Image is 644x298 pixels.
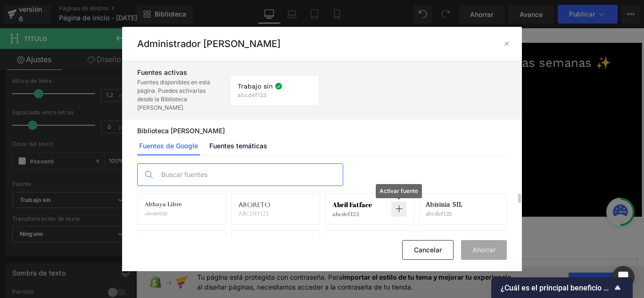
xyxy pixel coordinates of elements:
font: Aboreto [239,201,270,209]
font: Agregar sección única [299,287,364,294]
font: Administrador [PERSON_NAME] [137,38,281,49]
button: Mostrar encuesta: ¿Cuál es el principal beneficio de este constructor de páginas para usted? [501,282,623,293]
font: Fuentes temáticas [209,142,267,150]
font: Cancelar [414,246,442,254]
font: Abhaya Libre [145,201,182,209]
font: abcdef123 [426,210,452,217]
font: abcdef123 [239,210,268,217]
input: Buscar fuentes [157,164,343,185]
font: Trabajo sin [238,82,273,90]
button: Ahorrar [461,240,507,260]
font: abcdef123 [145,210,167,217]
div: Abrir Intercom Messenger [612,266,635,289]
font: Explorar bloques [214,287,264,294]
font: Ahorrar [472,246,495,254]
font: abcdef123 [238,92,266,98]
font: Activar fuente [380,187,418,194]
font: abcdef123 [332,210,359,217]
font: Biblioteca [PERSON_NAME] [137,127,225,135]
font: Fuentes disponibles en esta página. Puedes activarlas desde la Biblioteca [PERSON_NAME]. [137,79,210,111]
font: Abisinia SIL [426,200,462,209]
font: Fuentes activas [137,68,187,76]
button: Cancelar [402,240,454,260]
font: ✨De manicurista insegura… a tener la agenda llena todas las semanas ✨ [37,31,533,47]
font: Fuentes de Google [139,142,198,150]
font: Abril Fatface [332,200,372,209]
